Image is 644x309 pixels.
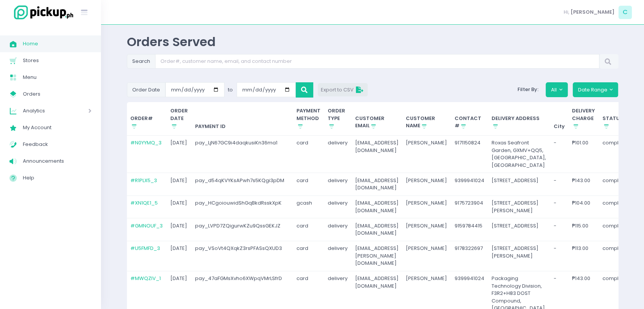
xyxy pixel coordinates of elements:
td: card [293,218,324,241]
td: pay_LVPD7ZQigurwKZu9QssGEKJZ [192,218,293,241]
td: [STREET_ADDRESS][PERSON_NAME] [488,241,550,271]
span: Stores [23,56,91,66]
td: ₱104.00 [569,195,599,218]
td: card [293,135,324,173]
td: - [550,218,569,241]
span: Export to CSV [321,86,365,93]
th: CUSTOMER EMAIL [351,102,402,135]
td: completed [599,241,634,271]
th: ORDER TYPE [324,102,352,135]
td: ₱113.00 [569,241,599,271]
td: 9178322697 [451,241,488,271]
button: Date Range [573,82,618,97]
td: - [550,135,569,173]
th: ORDER DATE [167,102,192,135]
th: DELIVERY CHARGE [569,102,599,135]
a: #XN1QE1_5 [130,199,158,207]
span: Search [127,54,155,69]
td: [EMAIL_ADDRESS][DOMAIN_NAME] [351,218,402,241]
td: pay_VSoVt4QXqkZ3rsPFASsQXUD3 [192,241,293,271]
td: 9171150824 [451,135,488,173]
td: [EMAIL_ADDRESS][DOMAIN_NAME] [351,195,402,218]
th: City [550,102,569,135]
td: [DATE] [167,241,192,271]
td: ₱101.00 [569,135,599,173]
td: [DATE] [167,173,192,196]
a: #U5FMFD_3 [130,245,160,252]
a: #GMNOUF_3 [130,222,163,229]
span: Menu [23,72,91,82]
td: [DATE] [167,218,192,241]
span: Help [23,173,91,183]
td: Roxas Seafront Garden, GXMV+QQ5, [GEOGRAPHIC_DATA], [GEOGRAPHIC_DATA] [488,135,550,173]
span: Filter By: [515,86,541,93]
td: [PERSON_NAME] [402,195,451,218]
span: Analytics [23,106,67,116]
td: completed [599,173,634,196]
td: card [293,173,324,196]
td: delivery [324,173,352,196]
td: delivery [324,241,352,271]
td: [DATE] [167,135,192,173]
td: [STREET_ADDRESS][PERSON_NAME] [488,195,550,218]
td: ₱115.00 [569,218,599,241]
td: - [550,173,569,196]
td: delivery [324,218,352,241]
a: #MWQZIV_1 [130,275,161,282]
td: completed [599,195,634,218]
th: STATUS [599,102,634,135]
td: [EMAIL_ADDRESS][PERSON_NAME][DOMAIN_NAME] [351,241,402,271]
th: ORDER# [127,102,167,135]
span: Home [23,39,91,49]
td: gcash [293,195,324,218]
td: [PERSON_NAME] [402,135,451,173]
th: CONTACT # [451,102,488,135]
th: PAYMENT METHOD [293,102,324,135]
span: Feedback [23,139,91,149]
td: delivery [324,135,352,173]
td: [EMAIL_ADDRESS][DOMAIN_NAME] [351,135,402,173]
button: All [546,82,568,97]
td: 9175723904 [451,195,488,218]
td: pay_HCgoiouwidShGqBkdRsskXpK [192,195,293,218]
td: [EMAIL_ADDRESS][DOMAIN_NAME] [351,173,402,196]
td: [PERSON_NAME] [402,218,451,241]
span: Hi, [564,8,569,16]
a: #N0YYMQ_3 [130,139,162,146]
span: My Account [23,123,91,133]
td: completed [599,218,634,241]
td: [PERSON_NAME] [402,173,451,196]
img: logo [10,4,74,21]
td: card [293,241,324,271]
td: ₱143.00 [569,173,599,196]
span: Announcements [23,156,91,166]
td: - [550,195,569,218]
th: DELIVERY ADDRESS [488,102,550,135]
td: delivery [324,195,352,218]
td: completed [599,135,634,173]
th: PAYMENT ID [192,102,293,135]
td: pay_d54qKVYKsAPwh7s5KQgi3pDM [192,173,293,196]
td: [STREET_ADDRESS] [488,218,550,241]
input: Small [237,82,296,97]
td: 9399941024 [451,173,488,196]
button: Export to CSV [318,83,368,96]
th: CUSTOMER NAME [402,102,451,135]
span: C [618,6,632,19]
div: to [224,82,237,97]
span: Order Date [127,82,165,97]
td: [PERSON_NAME] [402,241,451,271]
span: [PERSON_NAME] [570,8,615,16]
td: 9159784415 [451,218,488,241]
a: #R1PLX5_3 [130,177,157,184]
td: pay_LjN67GC9i4daqkusiKn36ma1 [192,135,293,173]
td: - [550,241,569,271]
div: Orders Served [127,34,618,49]
td: [DATE] [167,195,192,218]
input: Search [155,54,599,69]
input: Small [165,82,224,97]
span: Orders [23,89,91,99]
td: [STREET_ADDRESS] [488,173,550,196]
